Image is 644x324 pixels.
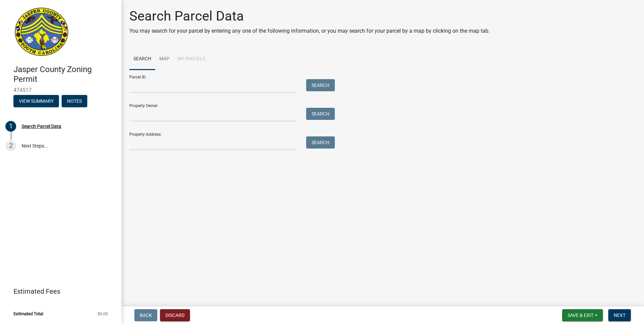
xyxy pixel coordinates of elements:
[62,95,87,107] button: Notes
[13,312,43,316] span: Estimated Total
[129,8,490,24] h1: Search Parcel Data
[134,309,157,321] button: Back
[614,313,625,318] span: Next
[5,140,16,151] div: 2
[306,79,335,91] button: Search
[5,285,110,298] a: Estimated Fees
[160,309,190,321] button: Discard
[13,95,59,107] button: View Summary
[97,312,108,316] span: $0.00
[608,309,631,321] button: Next
[62,99,87,104] wm-modal-confirm: Notes
[140,313,152,318] span: Back
[562,309,603,321] button: Save & Exit
[155,48,173,70] a: Map
[129,48,155,70] a: Search
[306,136,335,149] button: Search
[129,27,490,35] p: You may search for your parcel by entering any one of the following information, or you may searc...
[5,121,16,132] div: 1
[13,7,70,58] img: Jasper County, South Carolina
[13,87,108,93] span: 474517
[13,99,59,104] wm-modal-confirm: Summary
[306,108,335,120] button: Search
[568,313,593,318] span: Save & Exit
[13,65,116,84] h4: Jasper County Zoning Permit
[22,124,61,129] div: Search Parcel Data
